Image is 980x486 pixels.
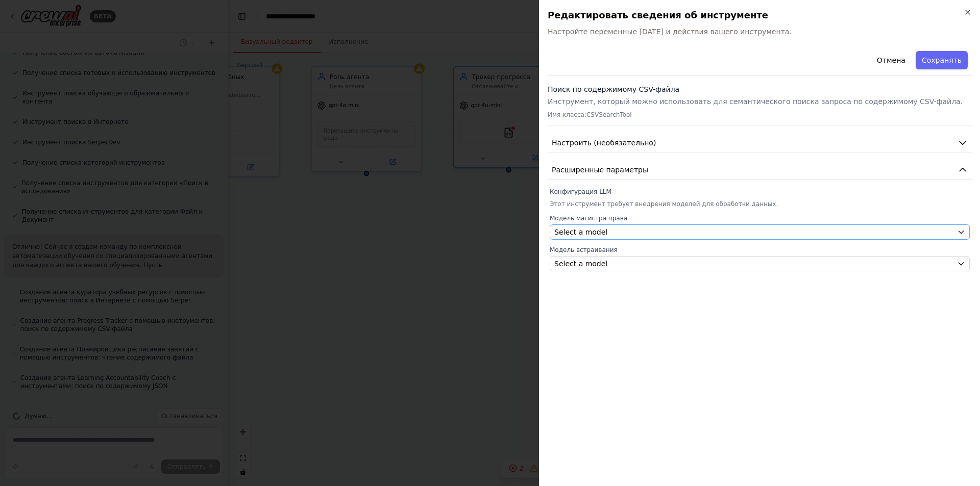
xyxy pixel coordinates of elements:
button: Сохранять [916,51,968,69]
button: Расширенные параметры [548,161,972,180]
font: Имя класса: [548,111,586,118]
font: Редактировать сведения об инструменте [548,10,768,20]
button: Настроить (необязательно) [548,134,972,152]
font: Инструмент, который можно использовать для семантического поиска запроса по содержимому CSV-файла. [548,97,963,106]
font: Сохранять [922,56,962,64]
font: Настройте переменные [DATE] и действия вашего инструмента. [548,28,792,36]
font: Настроить (необязательно) [552,139,656,147]
font: Расширенные параметры [552,166,648,174]
font: CSVSearchTool [586,111,632,118]
font: Отмена [877,56,905,64]
button: Отмена [871,51,912,69]
span: Выберите модель [554,227,607,237]
font: Конфигурация LLM [550,188,611,195]
font: Модель магистра права [550,215,627,222]
span: Выберите модель [554,259,607,269]
button: Select a model [550,256,970,271]
button: Select a model [550,224,970,240]
font: Модель встраивания [550,246,618,253]
font: Поиск по содержимому CSV-файла [548,85,679,93]
font: Этот инструмент требует внедрения моделей для обработки данных. [550,200,778,208]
